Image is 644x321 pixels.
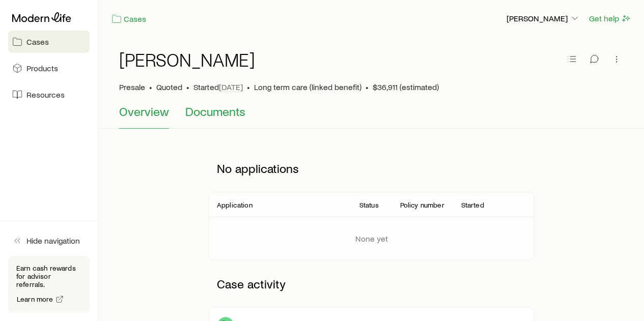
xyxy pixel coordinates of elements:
span: Hide navigation [26,236,80,246]
span: Learn more [17,296,53,303]
p: Started [461,201,484,209]
p: [PERSON_NAME] [507,13,580,23]
p: Application [217,201,253,209]
span: Documents [185,104,245,119]
a: Resources [8,83,90,106]
span: Quoted [156,82,182,92]
p: Case activity [209,269,534,299]
p: Policy number [400,201,444,209]
p: Earn cash rewards for advisor referrals. [16,264,81,288]
a: Cases [8,31,90,53]
div: Case details tabs [119,104,624,129]
span: Long term care (linked benefit) [254,82,361,92]
span: • [149,82,152,92]
div: Earn cash rewards for advisor referrals.Learn more [8,256,90,313]
p: None yet [355,234,388,244]
button: Hide navigation [8,229,90,252]
span: • [186,82,189,92]
span: Cases [26,37,49,47]
span: • [366,82,369,92]
p: No applications [209,153,534,184]
a: Cases [111,13,147,25]
span: Products [26,63,58,73]
a: Products [8,57,90,79]
h1: [PERSON_NAME] [119,49,255,70]
button: [PERSON_NAME] [506,13,580,25]
span: $36,911 (estimated) [373,82,439,92]
p: Started [193,82,243,92]
span: • [247,82,250,92]
p: Presale [119,82,145,92]
span: Resources [26,90,65,100]
button: Get help [589,13,632,24]
p: Status [359,201,379,209]
span: [DATE] [219,82,243,92]
span: Overview [119,104,169,119]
